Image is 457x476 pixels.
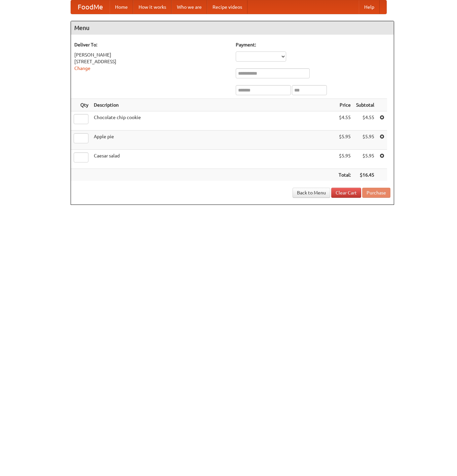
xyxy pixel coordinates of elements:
[353,131,377,150] td: $5.95
[359,0,380,14] a: Help
[110,0,133,14] a: Home
[74,66,90,71] a: Change
[71,21,394,35] h4: Menu
[353,169,377,181] th: $16.45
[336,131,353,150] td: $5.95
[91,131,336,150] td: Apple pie
[74,51,229,58] div: [PERSON_NAME]
[91,99,336,111] th: Description
[91,111,336,131] td: Chocolate chip cookie
[353,111,377,131] td: $4.55
[91,150,336,169] td: Caesar salad
[336,111,353,131] td: $4.55
[172,0,207,14] a: Who we are
[236,41,390,48] h5: Payment:
[336,150,353,169] td: $5.95
[293,188,330,198] a: Back to Menu
[74,41,229,48] h5: Deliver To:
[362,188,390,198] button: Purchase
[71,0,110,14] a: FoodMe
[74,58,229,65] div: [STREET_ADDRESS]
[207,0,247,14] a: Recipe videos
[336,99,353,111] th: Price
[353,150,377,169] td: $5.95
[133,0,172,14] a: How it works
[71,99,91,111] th: Qty
[331,188,361,198] a: Clear Cart
[353,99,377,111] th: Subtotal
[336,169,353,181] th: Total:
